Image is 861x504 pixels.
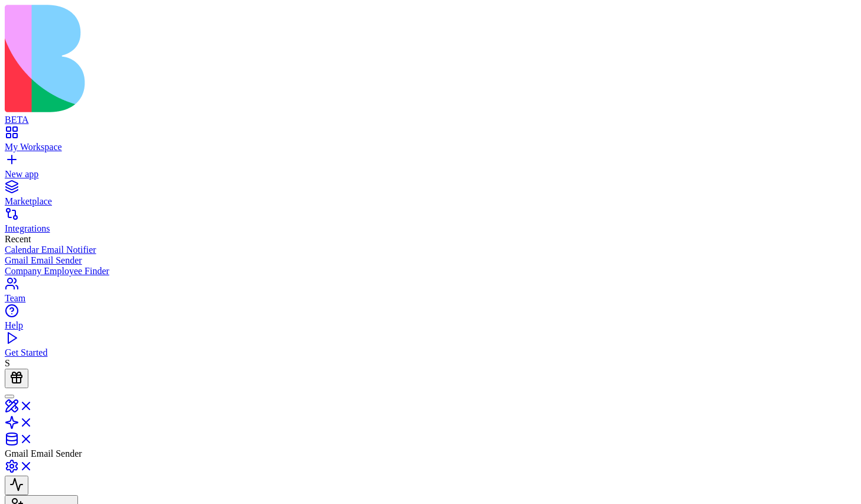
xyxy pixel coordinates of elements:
div: Integrations [5,223,856,234]
div: Get Started [5,347,856,358]
a: Company Employee Finder [5,266,856,277]
div: My Workspace [5,142,856,152]
div: Team [5,293,856,304]
div: Marketplace [5,196,856,207]
span: Recent [5,234,31,244]
span: S [5,358,10,368]
a: Marketplace [5,186,856,207]
a: My Workspace [5,131,856,152]
div: New app [5,169,856,180]
img: logo [5,5,480,112]
div: Help [5,320,856,331]
a: Gmail Email Sender [5,255,856,266]
a: Get Started [5,337,856,358]
a: BETA [5,104,856,125]
span: Gmail Email Sender [5,448,82,459]
a: Calendar Email Notifier [5,245,856,255]
a: Help [5,310,856,331]
div: BETA [5,115,856,125]
a: New app [5,158,856,180]
a: Integrations [5,213,856,234]
a: Team [5,282,856,304]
